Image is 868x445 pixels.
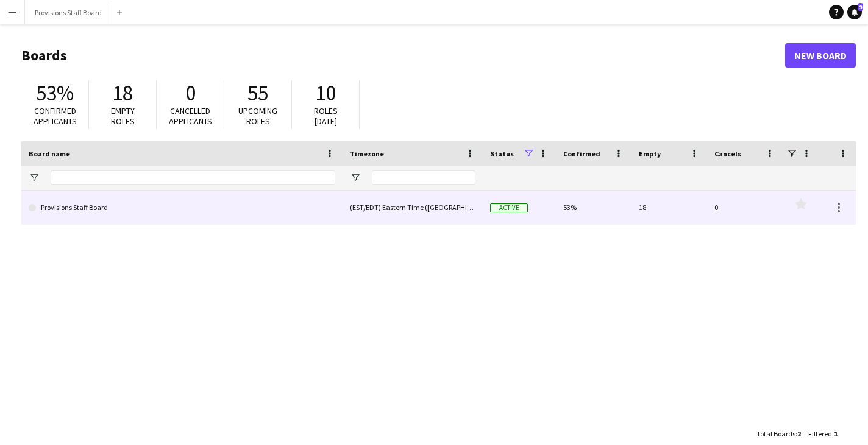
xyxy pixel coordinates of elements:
[847,5,862,19] a: 9
[343,191,483,224] div: (EST/EDT) Eastern Time ([GEOGRAPHIC_DATA] & [GEOGRAPHIC_DATA])
[756,429,795,438] span: Total Boards
[112,80,133,107] span: 18
[714,149,741,158] span: Cancels
[36,80,74,107] span: 53%
[834,429,838,438] span: 1
[51,170,335,185] input: Board name Filter Input
[169,105,212,127] span: Cancelled applicants
[858,3,863,11] span: 9
[238,105,277,127] span: Upcoming roles
[563,149,600,158] span: Confirmed
[111,105,135,127] span: Empty roles
[490,203,528,212] span: Active
[314,105,338,127] span: Roles [DATE]
[21,46,785,65] h1: Boards
[350,172,361,183] button: Open Filter Menu
[797,429,801,438] span: 2
[490,149,514,158] span: Status
[631,191,707,224] div: 18
[34,105,77,127] span: Confirmed applicants
[785,43,856,68] a: New Board
[315,80,336,107] span: 10
[707,191,783,224] div: 0
[639,149,661,158] span: Empty
[808,429,832,438] span: Filtered
[25,1,112,24] button: Provisions Staff Board
[29,149,70,158] span: Board name
[350,149,384,158] span: Timezone
[247,80,268,107] span: 55
[29,191,335,225] a: Provisions Staff Board
[29,172,40,183] button: Open Filter Menu
[185,80,196,107] span: 0
[372,170,475,185] input: Timezone Filter Input
[556,191,631,224] div: 53%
